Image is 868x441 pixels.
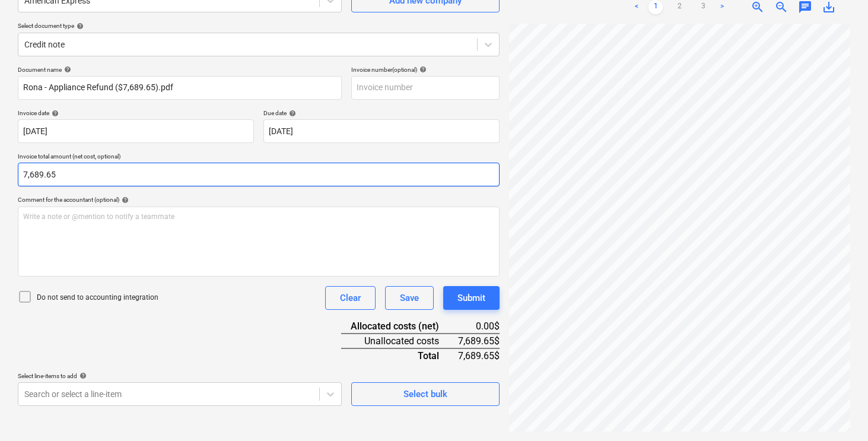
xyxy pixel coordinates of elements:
[18,76,342,100] input: Document name
[400,290,419,306] div: Save
[457,290,485,306] div: Submit
[417,66,427,73] span: help
[340,290,361,306] div: Clear
[49,110,59,117] span: help
[74,23,84,30] span: help
[18,109,254,117] div: Invoice date
[18,372,342,380] div: Select line-items to add
[351,76,500,100] input: Invoice number
[18,22,500,30] div: Select document type
[403,386,447,402] div: Select bulk
[443,286,500,310] button: Submit
[341,348,458,363] div: Total
[351,382,500,406] button: Select bulk
[341,334,458,348] div: Unallocated costs
[325,286,376,310] button: Clear
[287,110,296,117] span: help
[18,163,500,186] input: Invoice total amount (net cost, optional)
[62,66,71,73] span: help
[18,66,342,74] div: Document name
[341,319,458,334] div: Allocated costs (net)
[809,384,868,441] iframe: Chat Widget
[458,319,500,334] div: 0.00$
[77,372,87,379] span: help
[18,119,254,143] input: Invoice date not specified
[18,153,500,163] p: Invoice total amount (net cost, optional)
[18,196,500,204] div: Comment for the accountant (optional)
[458,334,500,348] div: 7,689.65$
[263,119,500,143] input: Due date not specified
[385,286,434,310] button: Save
[37,293,158,303] p: Do not send to accounting integration
[263,109,500,117] div: Due date
[458,348,500,363] div: 7,689.65$
[119,196,129,204] span: help
[351,66,500,74] div: Invoice number (optional)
